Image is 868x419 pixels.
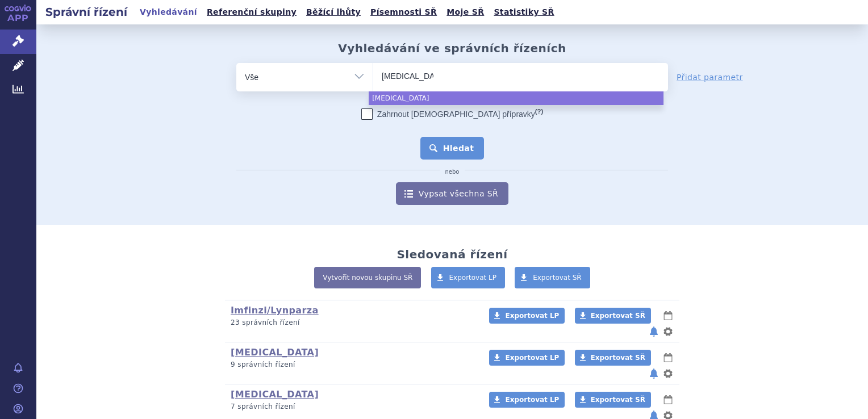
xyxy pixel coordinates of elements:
[648,367,660,380] button: notifikace
[505,354,559,362] span: Exportovat LP
[490,5,557,20] a: Statistiky SŘ
[662,351,674,364] button: lhůty
[231,360,474,370] p: 9 správních řízení
[36,4,136,20] h2: Správní řízení
[231,347,319,358] a: [MEDICAL_DATA]
[314,267,421,288] a: Vytvořit novou skupinu SŘ
[575,308,651,324] a: Exportovat SŘ
[303,5,364,20] a: Běžící lhůty
[489,308,565,324] a: Exportovat LP
[533,274,582,282] span: Exportovat SŘ
[231,305,319,316] a: Imfinzi/Lynparza
[396,182,508,205] a: Vypsat všechna SŘ
[231,318,474,328] p: 23 správních řízení
[420,137,485,160] button: Hledat
[505,396,559,404] span: Exportovat LP
[535,108,543,115] abbr: (?)
[431,267,506,288] a: Exportovat LP
[591,354,645,362] span: Exportovat SŘ
[662,393,674,407] button: lhůty
[231,402,474,412] p: 7 správních řízení
[515,267,590,288] a: Exportovat SŘ
[648,325,660,338] button: notifikace
[505,312,559,320] span: Exportovat LP
[443,5,487,20] a: Moje SŘ
[367,5,440,20] a: Písemnosti SŘ
[338,41,566,55] h2: Vyhledávání ve správních řízeních
[231,389,319,400] a: [MEDICAL_DATA]
[361,108,543,120] label: Zahrnout [DEMOGRAPHIC_DATA] přípravky
[677,72,743,83] a: Přidat parametr
[369,91,663,105] li: [MEDICAL_DATA]
[662,325,674,338] button: nastavení
[575,392,651,408] a: Exportovat SŘ
[662,309,674,322] button: lhůty
[575,350,651,366] a: Exportovat SŘ
[136,5,201,20] a: Vyhledávání
[591,396,645,404] span: Exportovat SŘ
[397,248,507,261] h2: Sledovaná řízení
[662,367,674,380] button: nastavení
[440,169,465,175] i: nebo
[489,392,565,408] a: Exportovat LP
[591,312,645,320] span: Exportovat SŘ
[489,350,565,366] a: Exportovat LP
[449,274,497,282] span: Exportovat LP
[203,5,300,20] a: Referenční skupiny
